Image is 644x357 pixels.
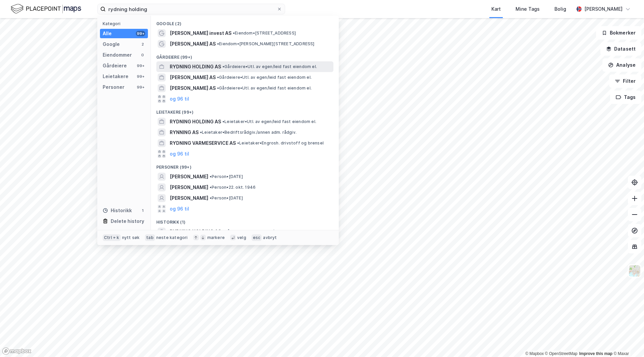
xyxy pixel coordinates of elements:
[140,52,145,58] div: 0
[628,264,641,277] img: Z
[151,16,339,28] div: Google (2)
[210,185,256,190] span: Person • 22. okt. 1946
[210,174,243,179] span: Person • [DATE]
[610,325,644,357] div: Kontrollprogram for chat
[103,29,112,38] div: Alle
[140,42,145,47] div: 2
[136,31,145,36] div: 99+
[11,3,81,15] img: logo.f888ab2527a4732fd821a326f86c7f29.svg
[200,130,202,135] span: •
[170,73,216,81] span: [PERSON_NAME] AS
[602,58,641,72] button: Analyse
[103,62,127,70] div: Gårdeiere
[122,235,140,240] div: nytt søk
[170,63,221,71] span: RYDNING HOLDING AS
[222,229,224,234] span: •
[136,74,145,79] div: 99+
[170,173,208,181] span: [PERSON_NAME]
[217,75,219,80] span: •
[156,235,188,240] div: neste kategori
[170,194,208,202] span: [PERSON_NAME]
[210,174,212,179] span: •
[263,235,277,240] div: avbryt
[222,64,224,69] span: •
[217,41,315,47] span: Eiendom • [PERSON_NAME][STREET_ADDRESS]
[170,29,231,37] span: [PERSON_NAME] invest AS
[170,118,221,126] span: RYDNING HOLDING AS
[103,40,120,48] div: Google
[600,42,641,56] button: Datasett
[207,235,225,240] div: markere
[610,325,644,357] iframe: Chat Widget
[136,63,145,68] div: 99+
[222,119,316,124] span: Leietaker • Utl. av egen/leid fast eiendom el.
[151,49,339,61] div: Gårdeiere (99+)
[217,85,219,91] span: •
[103,83,124,91] div: Personer
[217,75,312,80] span: Gårdeiere • Utl. av egen/leid fast eiendom el.
[233,31,235,36] span: •
[200,130,297,135] span: Leietaker • Bedriftsrådgiv./annen adm. rådgiv.
[210,195,243,201] span: Person • [DATE]
[170,40,216,48] span: [PERSON_NAME] AS
[170,128,199,136] span: RYNNING AS
[151,159,339,171] div: Personer (99+)
[237,140,239,145] span: •
[111,217,144,225] div: Delete history
[145,234,155,241] div: tab
[210,185,212,190] span: •
[151,104,339,116] div: Leietakere (99+)
[237,140,324,146] span: Leietaker • Engrosh. drivstoff og brensel
[237,235,246,240] div: velg
[217,41,219,46] span: •
[210,195,212,200] span: •
[136,84,145,90] div: 99+
[103,72,128,80] div: Leietakere
[170,205,189,213] button: og 96 til
[2,347,32,355] a: Mapbox homepage
[596,26,641,40] button: Bokmerker
[222,229,317,234] span: Gårdeiere • Utl. av egen/leid fast eiendom el.
[491,5,501,13] div: Kart
[545,351,578,356] a: OpenStreetMap
[609,74,641,88] button: Filter
[170,183,208,191] span: [PERSON_NAME]
[170,228,221,236] span: RYDNING HOLDING AS
[584,5,623,13] div: [PERSON_NAME]
[170,95,189,103] button: og 96 til
[103,51,132,59] div: Eiendommer
[103,234,121,241] div: Ctrl + k
[233,31,296,36] span: Eiendom • [STREET_ADDRESS]
[170,139,236,147] span: RYDNING VARMESERVICE AS
[106,4,277,14] input: Søk på adresse, matrikkel, gårdeiere, leietakere eller personer
[140,208,145,213] div: 1
[170,150,189,158] button: og 96 til
[222,64,317,69] span: Gårdeiere • Utl. av egen/leid fast eiendom el.
[103,21,148,26] div: Kategori
[151,214,339,226] div: Historikk (1)
[252,234,262,241] div: esc
[579,351,612,356] a: Improve this map
[103,206,132,215] div: Historikk
[610,91,641,104] button: Tags
[516,5,540,13] div: Mine Tags
[217,85,312,91] span: Gårdeiere • Utl. av egen/leid fast eiendom el.
[170,84,216,92] span: [PERSON_NAME] AS
[222,119,224,124] span: •
[525,351,544,356] a: Mapbox
[554,5,566,13] div: Bolig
